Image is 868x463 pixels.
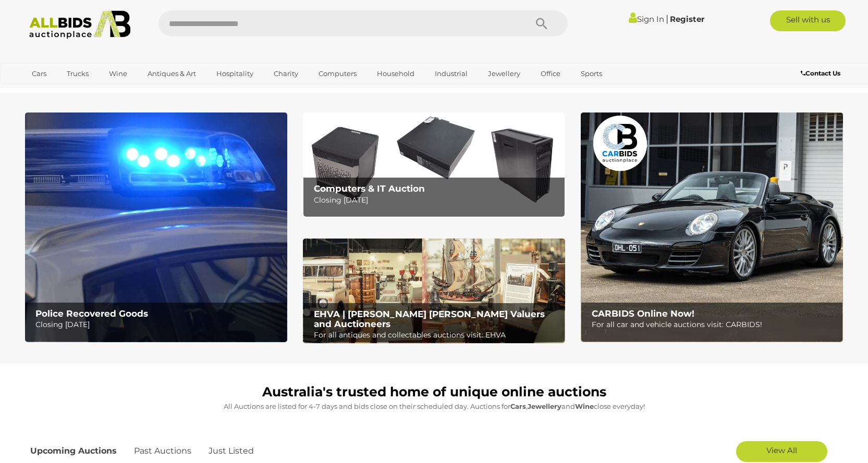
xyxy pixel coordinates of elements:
h1: Australia's trusted home of unique online auctions [30,385,838,399]
strong: Jewellery [528,402,561,410]
img: CARBIDS Online Now! [581,112,843,342]
a: Sports [574,65,609,82]
b: Computers & IT Auction [314,183,425,194]
a: CARBIDS Online Now! CARBIDS Online Now! For all car and vehicle auctions visit: CARBIDS! [581,112,843,342]
a: [GEOGRAPHIC_DATA] [25,82,113,99]
a: Register [670,14,704,24]
b: Police Recovered Goods [35,308,148,319]
a: Cars [25,65,53,82]
p: Closing [DATE] [314,194,559,207]
strong: Wine [575,402,594,410]
a: EHVA | Evans Hastings Valuers and Auctioneers EHVA | [PERSON_NAME] [PERSON_NAME] Valuers and Auct... [303,239,565,344]
b: EHVA | [PERSON_NAME] [PERSON_NAME] Valuers and Auctioneers [314,309,545,329]
img: EHVA | Evans Hastings Valuers and Auctioneers [303,239,565,344]
button: Search [516,10,568,36]
a: View All [736,441,827,462]
a: Contact Us [801,68,843,79]
a: Computers & IT Auction Computers & IT Auction Closing [DATE] [303,112,565,217]
a: Sell with us [770,10,846,31]
a: Computers [312,65,363,82]
a: Jewellery [481,65,527,82]
a: Hospitality [210,65,260,82]
a: Antiques & Art [141,65,203,82]
a: Wine [102,65,134,82]
p: Closing [DATE] [35,318,281,331]
img: Police Recovered Goods [25,112,287,342]
img: Allbids.com.au [23,10,137,39]
img: Computers & IT Auction [303,112,565,217]
strong: Cars [510,402,526,410]
p: For all antiques and collectables auctions visit: EHVA [314,329,559,342]
a: Charity [267,65,305,82]
a: Household [370,65,421,82]
a: Trucks [60,65,95,82]
span: | [666,13,668,24]
p: For all car and vehicle auctions visit: CARBIDS! [592,318,837,331]
p: All Auctions are listed for 4-7 days and bids close on their scheduled day. Auctions for , and cl... [30,401,838,412]
b: CARBIDS Online Now! [592,308,694,319]
a: Sign In [629,14,664,24]
a: Police Recovered Goods Police Recovered Goods Closing [DATE] [25,112,287,342]
a: Industrial [428,65,474,82]
b: Contact Us [801,69,840,77]
span: View All [766,445,797,455]
a: Office [534,65,567,82]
